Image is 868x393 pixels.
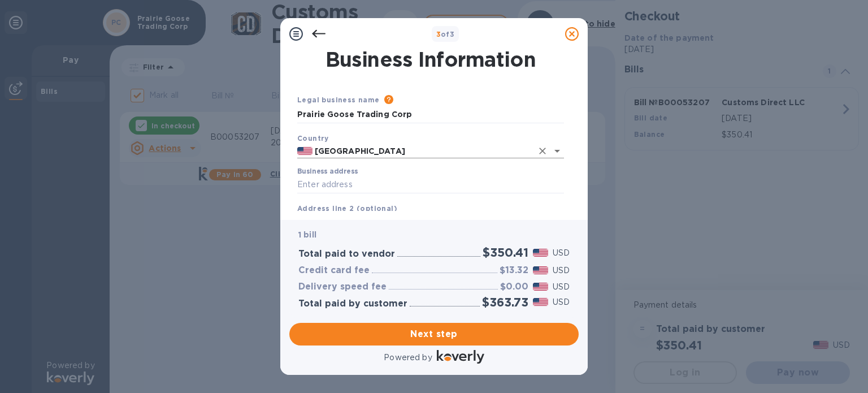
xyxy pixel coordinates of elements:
h2: $350.41 [483,245,528,260]
img: USD [533,298,548,306]
span: Next step [298,327,570,341]
p: USD [553,265,570,277]
p: USD [553,296,570,308]
img: USD [533,266,548,274]
h3: $13.32 [500,265,528,276]
p: USD [553,247,570,259]
h1: Business Information [295,47,566,71]
h3: Total paid to vendor [298,249,395,260]
label: Business address [297,169,358,175]
h3: Total paid by customer [298,299,407,309]
h3: Delivery speed fee [298,282,387,292]
input: Enter legal business name [297,106,564,123]
h2: $363.73 [482,295,528,309]
button: Next step [289,323,579,346]
b: Country [297,134,329,142]
b: Address line 2 (optional) [297,204,397,213]
img: USD [533,249,548,257]
input: Select country [313,144,532,158]
h3: $0.00 [500,282,528,292]
span: 3 [436,30,441,38]
p: Powered by [384,352,432,364]
b: 1 bill [298,230,316,239]
b: Legal business name [297,96,380,104]
button: Open [549,143,565,159]
input: Enter address [297,176,564,193]
b: of 3 [436,30,455,38]
button: Clear [535,143,550,159]
img: US [297,147,313,155]
h3: Credit card fee [298,265,370,276]
img: Logo [437,350,484,364]
img: USD [533,283,548,291]
p: USD [553,281,570,293]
